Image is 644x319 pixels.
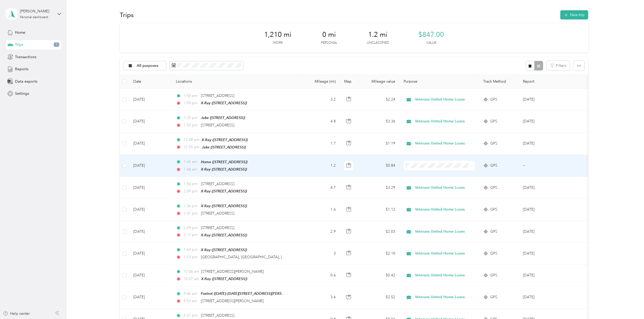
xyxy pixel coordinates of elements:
[201,167,247,171] span: X-Ray ([STREET_ADDRESS])
[415,294,469,300] span: Veterans United Home Loans
[560,10,588,19] button: New trip
[54,42,59,47] span: 1
[519,133,570,155] td: Sep 2025
[360,133,399,155] td: $1.19
[184,93,199,99] span: 1:50 pm
[519,89,570,111] td: Sep 2025
[360,155,399,177] td: $0.84
[129,89,172,111] td: [DATE]
[479,74,519,89] th: Track Method
[302,155,340,177] td: 1.2
[490,251,497,256] span: GPS
[129,177,172,199] td: [DATE]
[302,177,340,199] td: 4.7
[15,66,28,72] span: Reports
[184,137,200,143] span: 12:48 pm
[415,272,469,278] span: Veterans United Home Loans
[15,30,25,35] span: Home
[302,286,340,308] td: 3.6
[15,91,29,96] span: Settings
[184,211,199,216] span: 1:41 pm
[321,41,337,45] p: Personal
[129,155,172,177] td: [DATE]
[184,254,199,260] span: 1:53 pm
[201,160,247,164] span: Home ([STREET_ADDRESS])
[519,265,570,286] td: Aug 2025
[201,211,234,216] span: [STREET_ADDRESS]
[415,97,469,102] span: Veterans United Home Loans
[184,144,200,150] span: 12:55 pm
[519,111,570,132] td: Sep 2025
[415,229,469,235] span: Veterans United Home Loans
[184,100,199,106] span: 1:59 pm
[615,290,644,319] iframe: Everlance-gr Chat Button Frame
[184,188,199,194] span: 2:09 pm
[15,54,36,60] span: Transactions
[490,272,497,278] span: GPS
[184,181,199,187] span: 1:56 pm
[490,97,497,102] span: GPS
[201,277,247,281] span: X-Ray ([STREET_ADDRESS])
[201,182,234,186] span: [STREET_ADDRESS]
[302,89,340,111] td: 3.2
[20,16,48,19] div: Personal dashboard
[201,101,247,105] span: X-Ray ([STREET_ADDRESS])
[201,233,247,237] span: X-Ray ([STREET_ADDRESS])
[426,41,436,45] p: Value
[129,111,172,132] td: [DATE]
[129,286,172,308] td: [DATE]
[129,221,172,243] td: [DATE]
[172,74,302,89] th: Locations
[184,291,199,297] span: 9:46 am
[340,74,360,89] th: Map
[201,255,319,259] span: [GEOGRAPHIC_DATA], [GEOGRAPHIC_DATA], [GEOGRAPHIC_DATA]
[201,291,303,296] span: Foxtrot ([DATE]–[DATE][STREET_ADDRESS][PERSON_NAME])
[519,155,570,177] td: --
[184,298,199,304] span: 9:53 am
[129,265,172,286] td: [DATE]
[360,265,399,286] td: $0.42
[302,74,340,89] th: Mileage (mi)
[15,42,23,47] span: Trips
[490,294,497,300] span: GPS
[418,31,444,39] span: $847.00
[360,199,399,221] td: $1.12
[415,118,469,124] span: Veterans United Home Loans
[368,31,388,39] span: 1.2 mi
[302,199,340,221] td: 1.6
[415,251,469,256] span: Veterans United Home Loans
[184,313,199,318] span: 5:51 pm
[264,31,291,39] span: 1,210 mi
[547,61,570,71] button: Filters
[129,74,172,89] th: Date
[184,276,199,282] span: 10:07 am
[184,203,199,209] span: 1:36 pm
[273,41,283,45] p: Work
[302,221,340,243] td: 2.9
[201,248,247,252] span: X-Ray ([STREET_ADDRESS])
[201,116,245,120] span: Jake ([STREET_ADDRESS])
[490,141,497,146] span: GPS
[519,199,570,221] td: Aug 2025
[490,207,497,212] span: GPS
[302,111,340,132] td: 4.8
[360,243,399,265] td: $2.10
[360,286,399,308] td: $2.52
[184,159,199,165] span: 7:45 am
[490,229,497,235] span: GPS
[201,299,264,303] span: [STREET_ADDRESS][PERSON_NAME]
[415,207,469,212] span: Veterans United Home Loans
[360,221,399,243] td: $2.03
[201,93,234,98] span: [STREET_ADDRESS]
[20,8,53,14] div: [PERSON_NAME]
[322,31,336,39] span: 0 mi
[490,118,497,124] span: GPS
[201,313,234,318] span: [STREET_ADDRESS]
[201,269,264,274] span: [STREET_ADDRESS][PERSON_NAME]
[3,311,30,316] button: Help center
[367,41,389,45] p: Unclassified
[137,64,158,68] span: All purposes
[15,79,37,84] span: Data exports
[129,133,172,155] td: [DATE]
